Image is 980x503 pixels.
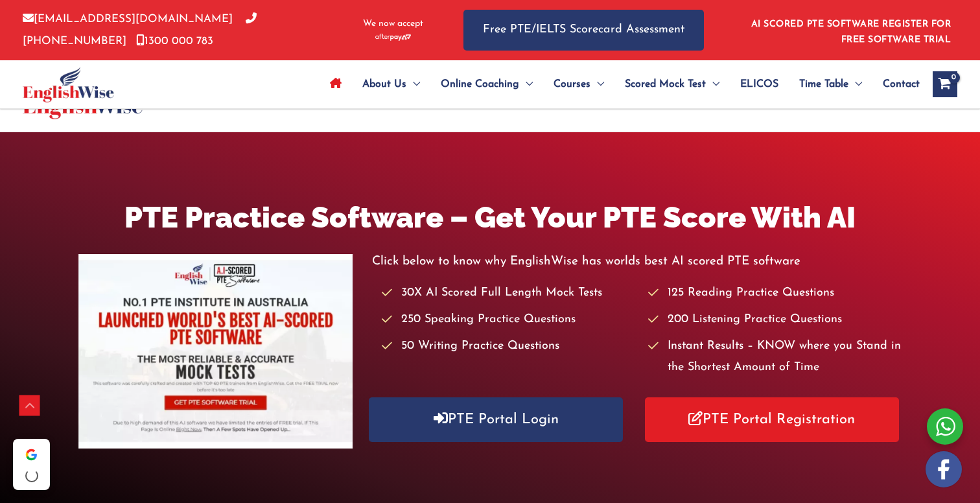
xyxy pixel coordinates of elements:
[372,251,902,272] p: Click below to know why EnglishWise has worlds best AI scored PTE software
[883,62,920,107] span: Contact
[519,62,533,107] span: Menu Toggle
[382,309,635,331] li: 250 Speaking Practice Questions
[369,397,623,442] a: PTE Portal Login
[614,62,730,107] a: Scored Mock TestMenu Toggle
[23,14,257,46] a: [PHONE_NUMBER]
[320,62,920,107] nav: Site Navigation: Main Menu
[362,62,406,107] span: About Us
[645,397,899,442] a: PTE Portal Registration
[926,451,962,487] img: white-facebook.png
[625,62,706,107] span: Scored Mock Test
[933,71,957,97] a: View Shopping Cart, empty
[872,62,920,107] a: Contact
[648,283,902,304] li: 125 Reading Practice Questions
[590,62,604,107] span: Menu Toggle
[648,309,902,331] li: 200 Listening Practice Questions
[848,62,862,107] span: Menu Toggle
[751,19,951,45] a: AI SCORED PTE SOFTWARE REGISTER FOR FREE SOFTWARE TRIAL
[136,36,213,47] a: 1300 000 783
[543,62,614,107] a: CoursesMenu Toggle
[23,67,114,102] img: cropped-ew-logo
[382,336,635,357] li: 50 Writing Practice Questions
[730,62,789,107] a: ELICOS
[375,34,411,41] img: Afterpay-Logo
[406,62,420,107] span: Menu Toggle
[743,9,957,51] aside: Header Widget 1
[430,62,543,107] a: Online CoachingMenu Toggle
[78,254,353,449] img: pte-institute-main
[648,336,902,379] li: Instant Results – KNOW where you Stand in the Shortest Amount of Time
[740,62,778,107] span: ELICOS
[363,18,423,30] span: We now accept
[352,62,430,107] a: About UsMenu Toggle
[789,62,872,107] a: Time TableMenu Toggle
[23,14,233,25] a: [EMAIL_ADDRESS][DOMAIN_NAME]
[799,62,848,107] span: Time Table
[463,10,704,51] a: Free PTE/IELTS Scorecard Assessment
[441,62,519,107] span: Online Coaching
[78,197,902,238] h1: PTE Practice Software – Get Your PTE Score With AI
[382,283,635,304] li: 30X AI Scored Full Length Mock Tests
[706,62,719,107] span: Menu Toggle
[554,62,590,107] span: Courses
